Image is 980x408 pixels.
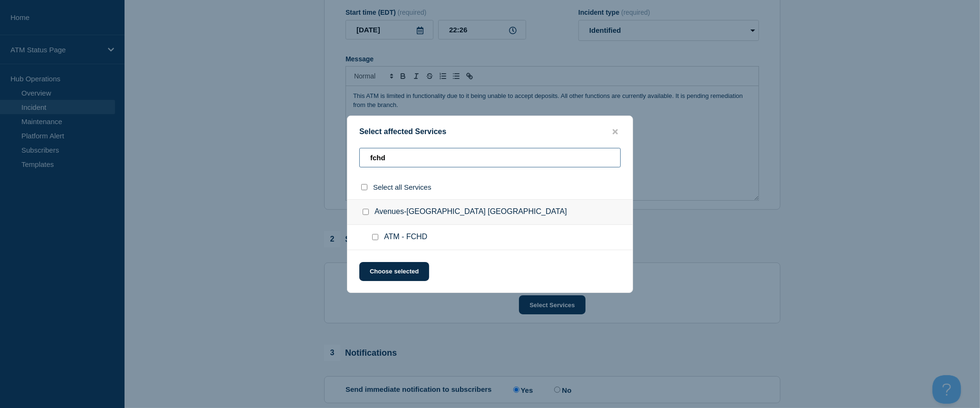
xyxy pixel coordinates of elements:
[361,184,367,190] input: select all checkbox
[384,233,427,242] span: ATM - FCHD
[363,209,369,215] input: Avenues-Jacksonville FL checkbox
[373,183,432,191] span: Select all Services
[610,127,621,136] button: close button
[347,127,633,136] div: Select affected Services
[359,148,621,167] input: Search
[372,234,378,240] input: ATM - FCHD checkbox
[347,199,633,225] div: Avenues-[GEOGRAPHIC_DATA] [GEOGRAPHIC_DATA]
[359,262,429,281] button: Choose selected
